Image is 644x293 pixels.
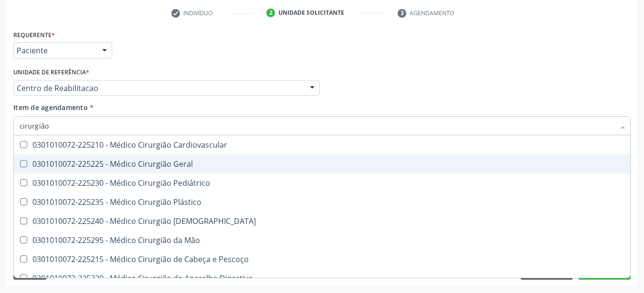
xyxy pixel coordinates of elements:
div: 0301010072-225295 - Médico Cirurgião da Mão [20,236,624,244]
div: 0301010072-225235 - Médico Cirurgião Plástico [20,198,624,206]
div: Unidade solicitante [278,9,344,17]
div: 0301010072-225220 - Médico Cirurgião do Aparelho Digestivo [20,274,624,282]
div: 0301010072-225230 - Médico Cirurgião Pediátrico [20,179,624,187]
span: Paciente [17,46,93,55]
label: Requerente [13,28,55,42]
div: 2 [266,9,275,17]
div: 0301010072-225210 - Médico Cirurgião Cardiovascular [20,141,624,149]
div: 0301010072-225240 - Médico Cirurgião [DEMOGRAPHIC_DATA] [20,217,624,225]
div: 0301010072-225215 - Médico Cirurgião de Cabeça e Pescoço [20,255,624,263]
div: 0301010072-225225 - Médico Cirurgião Geral [20,160,624,168]
span: Item de agendamento [13,103,88,112]
input: Buscar por procedimentos [20,116,615,135]
span: Centro de Reabilitacao [17,83,300,93]
label: Unidade de referência [13,65,89,80]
